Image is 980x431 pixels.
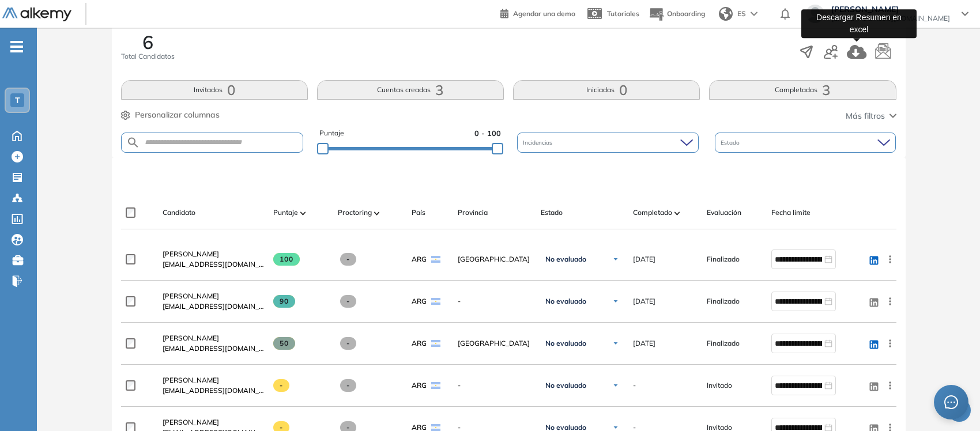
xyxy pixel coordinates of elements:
span: Invitado [707,380,732,391]
i: - [10,46,23,48]
span: [EMAIL_ADDRESS][DOMAIN_NAME] [163,343,264,354]
img: Ícono de flecha [612,382,619,389]
button: Invitados0 [121,80,308,100]
button: Onboarding [649,2,705,27]
div: Incidencias [517,133,699,153]
span: - [340,337,357,350]
div: Descargar Resumen en excel [801,9,917,38]
span: Provincia [458,207,488,218]
img: ARG [431,298,440,305]
span: - [340,379,357,392]
a: [PERSON_NAME] [163,249,264,259]
span: Total Candidatos [121,51,175,62]
span: [GEOGRAPHIC_DATA] [458,338,532,349]
button: Cuentas creadas3 [317,80,504,100]
span: Evaluación [707,207,741,218]
span: Personalizar columnas [135,109,220,121]
img: Ícono de flecha [612,340,619,347]
span: ARG [412,254,427,264]
button: Personalizar columnas [121,109,220,121]
span: 90 [273,295,296,308]
span: Más filtros [846,110,885,122]
span: Finalizado [707,254,740,264]
span: [DATE] [633,296,655,307]
a: [PERSON_NAME] [163,375,264,385]
span: Finalizado [707,338,740,349]
span: 50 [273,337,296,350]
span: Puntaje [319,128,344,139]
span: [PERSON_NAME] [163,249,219,258]
span: [PERSON_NAME] [163,376,219,384]
span: [PERSON_NAME] [163,418,219,426]
span: ARG [412,296,427,307]
a: Agendar una demo [500,6,575,20]
img: ARG [431,256,440,263]
span: Proctoring [338,207,372,218]
img: SEARCH_ALT [126,135,140,150]
img: [missing "en.ARROW_ALT" translation] [300,211,306,215]
img: Ícono de flecha [612,298,619,305]
img: ARG [431,382,440,389]
span: ARG [412,380,427,391]
span: [DATE] [633,254,655,264]
span: No evaluado [545,339,586,348]
span: - [273,379,290,392]
span: Estado [721,138,742,147]
button: Iniciadas0 [513,80,700,100]
span: País [412,207,425,218]
span: [PERSON_NAME] [163,334,219,342]
span: Estado [541,207,563,218]
span: message [944,395,959,410]
span: Finalizado [707,296,740,307]
span: [GEOGRAPHIC_DATA] [458,254,532,264]
span: [DATE] [633,338,655,349]
img: ARG [431,340,440,347]
span: - [458,296,532,307]
span: Completado [633,207,672,218]
button: Completadas3 [709,80,896,100]
img: Ícono de flecha [612,424,619,431]
span: No evaluado [545,381,586,390]
span: No evaluado [545,297,586,306]
span: Agendar una demo [513,9,575,18]
span: 0 - 100 [474,128,501,139]
img: Ícono de flecha [612,256,619,263]
span: [PERSON_NAME] [831,5,950,14]
span: [EMAIL_ADDRESS][DOMAIN_NAME] [163,259,264,270]
span: - [340,295,357,308]
img: world [719,7,733,21]
img: [missing "en.ARROW_ALT" translation] [374,211,380,215]
span: 6 [142,33,153,51]
img: arrow [751,12,757,16]
span: [EMAIL_ADDRESS][DOMAIN_NAME] [163,301,264,312]
img: ARG [431,424,440,431]
span: - [633,380,636,391]
a: [PERSON_NAME] [163,291,264,301]
div: Estado [715,133,896,153]
img: Logo [2,7,71,22]
span: Fecha límite [771,207,811,218]
a: [PERSON_NAME] [163,333,264,343]
span: T [15,96,20,105]
span: [EMAIL_ADDRESS][DOMAIN_NAME] [163,385,264,396]
span: - [340,253,357,266]
span: 100 [273,253,300,266]
span: ES [737,9,746,19]
button: Más filtros [846,110,896,122]
span: Tutoriales [607,9,639,18]
a: [PERSON_NAME] [163,417,264,428]
span: [PERSON_NAME] [163,292,219,300]
span: - [458,380,532,391]
span: No evaluado [545,255,586,264]
span: Puntaje [273,207,298,218]
span: ARG [412,338,427,349]
span: Onboarding [667,9,705,18]
img: [missing "en.ARROW_ALT" translation] [674,211,680,215]
span: Candidato [163,207,195,218]
span: Incidencias [523,138,555,147]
